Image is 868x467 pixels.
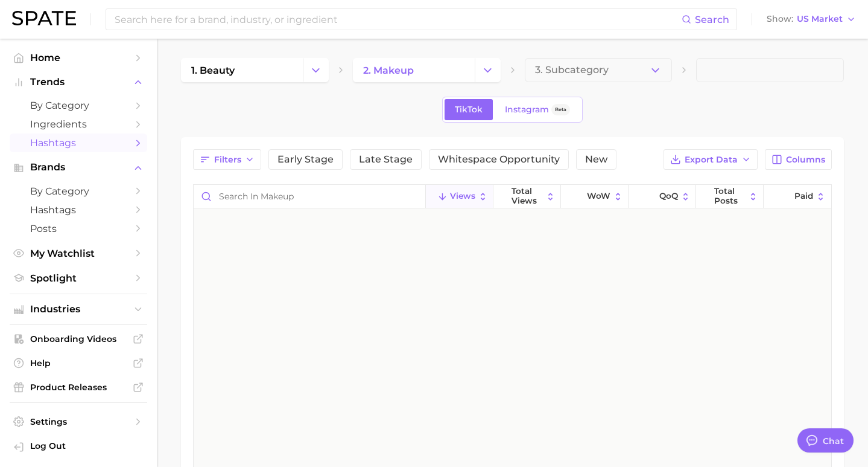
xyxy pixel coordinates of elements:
[493,185,561,208] button: Total Views
[191,65,235,76] span: 1. beauty
[30,137,127,149] span: Hashtags
[363,65,414,76] span: 2. makeup
[767,16,793,22] span: Show
[10,48,147,67] a: Home
[696,185,764,208] button: Total Posts
[30,272,127,284] span: Spotlight
[30,304,127,315] span: Industries
[535,65,609,76] span: 3. Subcategory
[664,149,758,170] button: Export Data
[30,77,127,88] span: Trends
[10,73,147,91] button: Trends
[695,14,729,25] span: Search
[797,16,843,22] span: US Market
[10,134,147,152] a: Hashtags
[214,155,241,165] span: Filters
[353,58,475,82] a: 2. makeup
[764,185,831,208] button: Paid
[786,155,825,165] span: Columns
[113,9,682,30] input: Search here for a brand, industry, or ingredient
[495,99,580,120] a: InstagramBeta
[30,204,127,216] span: Hashtags
[10,158,147,176] button: Brands
[30,223,127,234] span: Posts
[10,201,147,219] a: Hashtags
[10,354,147,372] a: Help
[359,155,413,164] span: Late Stage
[587,192,610,201] span: WoW
[585,155,607,164] span: New
[10,244,147,263] a: My Watchlist
[10,378,147,396] a: Product Releases
[764,11,859,27] button: ShowUS Market
[445,99,493,120] a: TikTok
[30,416,127,427] span: Settings
[10,269,147,288] a: Spotlight
[505,105,549,115] span: Instagram
[10,330,147,348] a: Onboarding Videos
[10,219,147,238] a: Posts
[30,52,127,63] span: Home
[555,105,566,115] span: Beta
[765,149,832,170] button: Columns
[30,333,127,344] span: Onboarding Videos
[303,58,329,82] button: Change Category
[685,155,738,165] span: Export Data
[659,192,678,201] span: QoQ
[30,440,138,451] span: Log Out
[438,155,560,164] span: Whitespace Opportunity
[30,358,127,369] span: Help
[30,162,127,173] span: Brands
[10,115,147,134] a: Ingredients
[450,192,475,201] span: Views
[629,185,696,208] button: QoQ
[426,185,493,208] button: Views
[794,192,813,201] span: Paid
[512,187,543,205] span: Total Views
[455,105,483,115] span: TikTok
[181,58,303,82] a: 1. beauty
[10,182,147,201] a: by Category
[475,58,501,82] button: Change Category
[10,300,147,318] button: Industries
[193,149,261,170] button: Filters
[30,185,127,197] span: by Category
[525,58,673,82] button: 3. Subcategory
[30,248,127,259] span: My Watchlist
[30,118,127,130] span: Ingredients
[30,100,127,111] span: by Category
[12,11,76,25] img: SPATE
[561,185,629,208] button: WoW
[714,187,746,205] span: Total Posts
[10,96,147,115] a: by Category
[10,413,147,431] a: Settings
[30,382,127,393] span: Product Releases
[10,437,147,457] a: Log out. Currently logged in with e-mail emilydy@benefitcosmetics.com.
[194,185,425,208] input: Search in makeup
[277,155,334,164] span: Early Stage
